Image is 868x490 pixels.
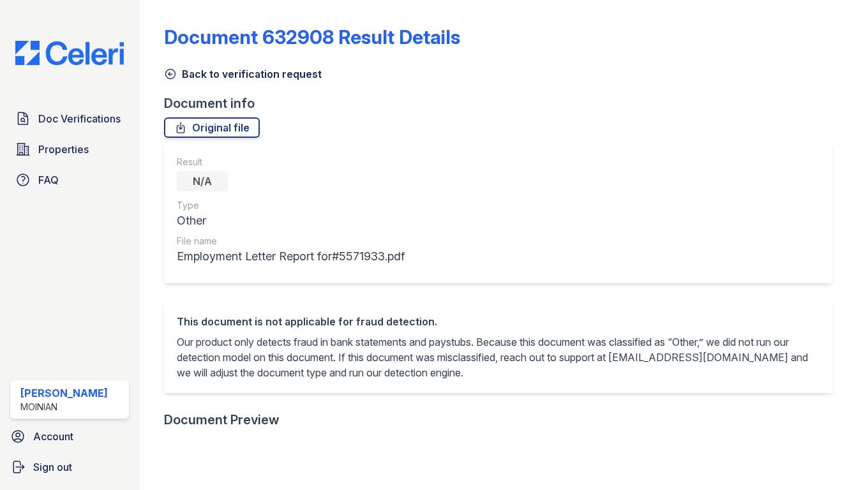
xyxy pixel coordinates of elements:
a: Doc Verifications [10,106,129,131]
a: Account [5,424,134,449]
span: Sign out [33,459,72,475]
a: Properties [10,137,129,162]
span: Account [33,429,73,444]
span: Properties [38,142,89,157]
img: CE_Logo_Blue-a8612792a0a2168367f1c8372b55b34899dd931a85d93a1a3d3e32e68fde9ad4.png [5,41,134,65]
div: Document Preview [164,411,280,429]
a: FAQ [10,167,129,193]
div: Other [177,212,405,230]
a: Back to verification request [164,66,322,82]
div: Document info [164,94,842,112]
div: Moinian [20,401,108,413]
a: Document 632908 Result Details [164,26,460,48]
div: File name [177,235,405,248]
a: Original file [164,117,260,138]
div: This document is not applicable for fraud detection. [177,314,819,329]
a: Sign out [5,454,134,480]
div: Employment Letter Report for#5571933.pdf [177,248,405,265]
div: Result [177,156,405,168]
div: Type [177,199,405,212]
span: FAQ [38,172,59,188]
div: N/A [177,171,228,191]
p: Our product only detects fraud in bank statements and paystubs. Because this document was classif... [177,334,819,380]
div: [PERSON_NAME] [20,385,108,401]
span: Doc Verifications [38,111,121,126]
